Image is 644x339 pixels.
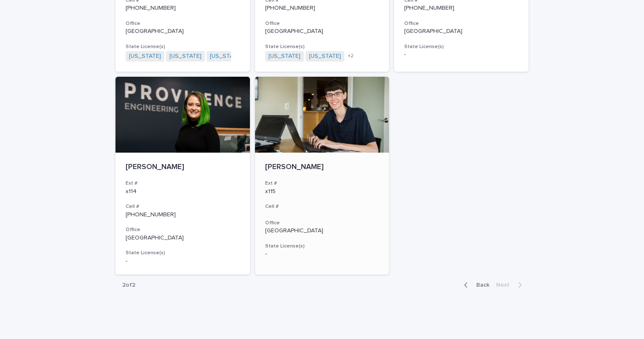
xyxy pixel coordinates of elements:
[169,53,201,60] a: [US_STATE]
[126,250,240,256] h3: State License(s)
[265,5,315,11] a: [PHONE_NUMBER]
[126,43,240,50] h3: State License(s)
[126,212,176,218] a: [PHONE_NUMBER]
[126,188,137,194] a: x114
[404,51,518,58] p: -
[265,180,379,187] h3: Ext #
[265,227,379,234] p: [GEOGRAPHIC_DATA]
[404,20,518,27] h3: Office
[404,5,454,11] a: [PHONE_NUMBER]
[126,20,240,27] h3: Office
[126,234,240,242] p: [GEOGRAPHIC_DATA]
[404,28,518,35] p: [GEOGRAPHIC_DATA]
[493,281,529,289] button: Next
[115,77,250,275] a: [PERSON_NAME]Ext #x114Cell #[PHONE_NUMBER]Office[GEOGRAPHIC_DATA]State License(s)-
[265,28,379,35] p: [GEOGRAPHIC_DATA]
[265,20,379,27] h3: Office
[265,243,379,250] h3: State License(s)
[126,258,240,265] p: -
[115,275,142,296] p: 2 of 2
[255,77,389,275] a: [PERSON_NAME]Ext #x115Cell #Office[GEOGRAPHIC_DATA]State License(s)-
[265,43,379,50] h3: State License(s)
[210,53,242,60] a: [US_STATE]
[126,28,240,35] p: [GEOGRAPHIC_DATA]
[268,53,301,60] a: [US_STATE]
[496,282,515,288] span: Next
[265,203,379,210] h3: Cell #
[126,203,240,210] h3: Cell #
[309,53,341,60] a: [US_STATE]
[265,220,379,226] h3: Office
[265,163,379,172] p: [PERSON_NAME]
[457,281,493,289] button: Back
[348,54,354,59] span: + 2
[265,188,276,194] a: x115
[471,282,489,288] span: Back
[126,226,240,233] h3: Office
[126,5,176,11] a: [PHONE_NUMBER]
[126,180,240,187] h3: Ext #
[126,163,240,172] p: [PERSON_NAME]
[265,250,379,258] p: -
[129,53,161,60] a: [US_STATE]
[404,43,518,50] h3: State License(s)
